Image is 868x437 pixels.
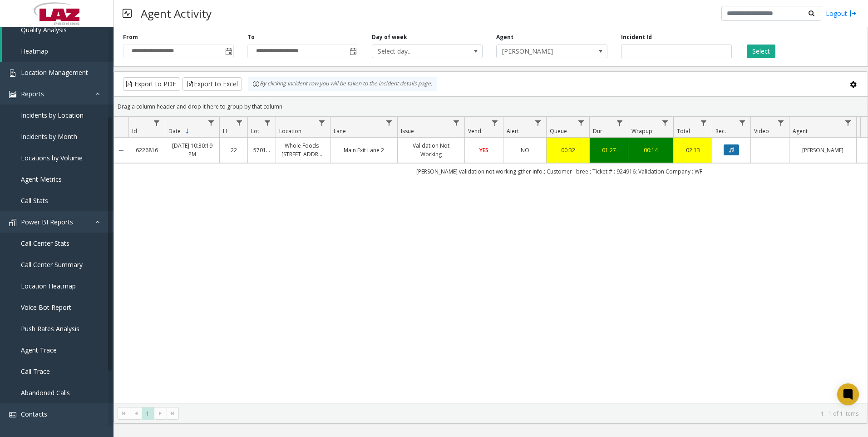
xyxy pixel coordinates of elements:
span: Page 1 [142,407,154,420]
span: Reports [21,89,44,98]
a: Alert Filter Menu [532,117,544,129]
a: 6226816 [134,146,159,154]
span: Vend [468,127,481,135]
span: Contacts [21,410,47,418]
span: Agent Trace [21,346,57,354]
span: Wrapup [631,127,652,135]
span: Dur [593,127,602,135]
span: Select day... [372,45,460,58]
span: Alert [507,127,519,135]
button: Select [747,45,775,58]
span: Push Rates Analysis [21,324,79,333]
span: Incidents by Month [21,132,77,141]
a: Video Filter Menu [775,117,787,129]
span: Id [132,127,137,135]
a: 02:13 [679,146,706,154]
span: Queue [550,127,567,135]
img: pageIcon [123,2,132,25]
img: 'icon' [9,70,16,77]
span: Incidents by Location [21,111,84,119]
a: Lane Filter Menu [383,117,395,129]
span: Heatmap [21,47,48,55]
label: Agent [496,33,513,41]
a: Wrapup Filter Menu [659,117,671,129]
span: Call Center Summary [21,260,83,269]
a: 570146 [253,146,270,154]
span: Abandoned Calls [21,388,70,397]
a: 01:27 [595,146,622,154]
a: 00:14 [634,146,668,154]
label: To [247,33,255,41]
button: Export to PDF [123,77,180,91]
span: Voice Bot Report [21,303,71,312]
a: Quality Analysis [2,19,113,40]
span: H [223,127,227,135]
img: 'icon' [9,91,16,98]
span: [PERSON_NAME] [497,45,585,58]
a: 00:32 [552,146,584,154]
a: Date Filter Menu [205,117,217,129]
span: Agent [793,127,808,135]
span: Sortable [184,128,191,135]
a: Dur Filter Menu [614,117,626,129]
h3: Agent Activity [136,2,216,25]
a: Issue Filter Menu [450,117,463,129]
span: Lane [334,127,346,135]
a: NO [509,146,541,154]
img: infoIcon.svg [252,80,260,88]
span: Location Heatmap [21,282,76,290]
span: Total [677,127,690,135]
span: Location Management [21,68,88,77]
span: Toggle popup [223,45,233,58]
div: Data table [114,117,868,403]
a: Location Filter Menu [316,117,328,129]
span: Issue [401,127,414,135]
a: Collapse Details [114,147,128,154]
a: Whole Foods - [STREET_ADDRESS] [281,141,325,159]
a: 22 [225,146,242,154]
img: 'icon' [9,411,16,418]
span: Locations by Volume [21,154,83,162]
a: YES [470,146,498,154]
div: By clicking Incident row you will be taken to the incident details page. [248,77,437,91]
a: Logout [826,9,857,18]
a: [DATE] 10:30:19 PM [171,141,214,159]
span: Toggle popup [348,45,358,58]
a: Vend Filter Menu [489,117,501,129]
a: Rec. Filter Menu [736,117,749,129]
span: Rec. [715,127,726,135]
div: Drag a column header and drop it here to group by that column [114,99,868,114]
span: Date [168,127,181,135]
a: Heatmap [2,40,113,62]
kendo-pager-info: 1 - 1 of 1 items [184,410,858,417]
a: Lot Filter Menu [261,117,274,129]
img: 'icon' [9,219,16,226]
span: YES [479,146,488,154]
span: Call Center Stats [21,239,69,248]
span: Location [279,127,301,135]
span: Video [754,127,769,135]
a: Id Filter Menu [151,117,163,129]
span: Power BI Reports [21,218,73,226]
label: From [123,33,138,41]
label: Incident Id [621,33,652,41]
a: Main Exit Lane 2 [336,146,392,154]
span: Call Trace [21,367,50,376]
span: Call Stats [21,196,48,205]
a: Validation Not Working [403,141,459,159]
a: H Filter Menu [233,117,246,129]
a: Total Filter Menu [698,117,710,129]
label: Day of week [372,33,407,41]
span: Agent Metrics [21,175,62,184]
a: [PERSON_NAME] [795,146,851,154]
span: Quality Analysis [21,25,67,34]
a: Agent Filter Menu [842,117,854,129]
img: logout [849,9,857,18]
button: Export to Excel [182,77,242,91]
span: Lot [251,127,259,135]
a: Queue Filter Menu [575,117,587,129]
